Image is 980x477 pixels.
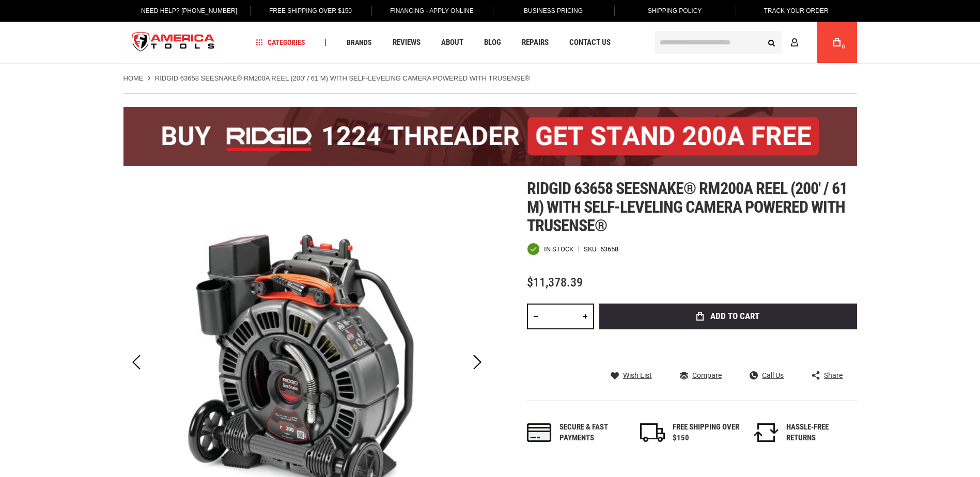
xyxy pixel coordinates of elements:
[623,372,652,379] span: Wish List
[527,243,573,256] div: Availability
[441,39,463,46] span: About
[527,275,583,290] span: $11,378.39
[824,372,843,379] span: Share
[786,422,853,444] div: HASSLE-FREE RETURNS
[155,74,530,82] strong: RIDGID 63658 SEESNAKE® RM200A REEL (200' / 61 M) WITH SELF-LEVELING CAMERA POWERED WITH TRUSENSE®
[517,36,553,50] a: Repairs
[710,312,759,321] span: Add to Cart
[762,33,782,52] button: Search
[527,423,552,442] img: payments
[123,74,144,83] a: Home
[388,36,425,50] a: Reviews
[393,39,421,46] span: Reviews
[479,36,506,50] a: Blog
[640,423,665,442] img: shipping
[611,371,652,380] a: Wish List
[569,39,611,46] span: Contact Us
[565,36,615,50] a: Contact Us
[599,304,857,329] button: Add to Cart
[842,44,845,50] span: 0
[692,372,722,379] span: Compare
[123,107,857,166] img: BOGO: Buy the RIDGID® 1224 Threader (26092), get the 92467 200A Stand FREE!
[673,422,740,444] div: FREE SHIPPING OVER $150
[342,36,377,50] a: Brands
[522,39,549,46] span: Repairs
[544,246,573,252] span: In stock
[347,39,372,46] span: Brands
[251,36,310,50] a: Categories
[648,7,702,14] span: Shipping Policy
[584,246,600,252] strong: SKU
[754,423,779,442] img: returns
[437,36,468,50] a: About
[527,179,848,235] span: Ridgid 63658 seesnake® rm200a reel (200' / 61 m) with self-leveling camera powered with trusense®
[256,39,305,46] span: Categories
[827,22,847,63] a: 0
[123,23,224,62] a: store logo
[123,23,224,62] img: America Tools
[750,371,784,380] a: Call Us
[484,39,501,46] span: Blog
[680,371,722,380] a: Compare
[600,246,618,252] div: 63658
[559,422,627,444] div: Secure & fast payments
[597,332,859,362] iframe: Secure express checkout frame
[762,372,784,379] span: Call Us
